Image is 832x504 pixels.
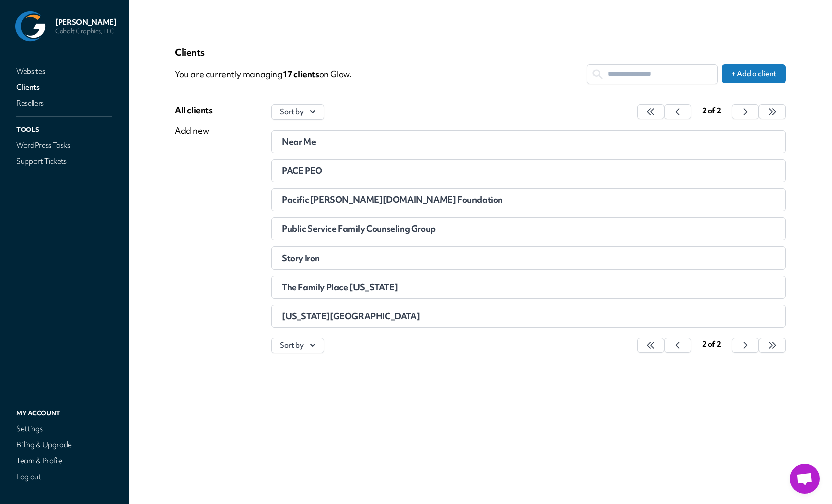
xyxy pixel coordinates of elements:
[14,138,114,152] a: WordPress Tasks
[14,64,114,78] a: Websites
[282,281,398,293] span: The Family Place [US_STATE]
[14,154,114,168] a: Support Tickets
[55,17,116,27] p: [PERSON_NAME]
[282,194,503,205] span: Pacific [PERSON_NAME][DOMAIN_NAME] Foundation
[271,188,786,211] a: Pacific [PERSON_NAME][DOMAIN_NAME] Foundation
[702,339,721,349] span: 2 of 2
[14,454,114,468] a: Team & Profile
[55,27,116,35] p: Cobalt Graphics, LLC
[175,104,213,116] div: All clients
[282,252,320,264] span: Story Iron
[282,136,316,147] span: Near Me
[271,305,786,328] a: [US_STATE][GEOGRAPHIC_DATA]
[14,470,114,484] a: Log out
[14,438,114,452] a: Billing & Upgrade
[271,246,786,270] a: Story Iron
[271,276,786,299] a: The Family Place [US_STATE]
[14,80,114,94] a: Clients
[722,64,786,83] button: + Add a client
[14,407,114,420] p: My Account
[175,46,786,58] p: Clients
[702,106,721,116] span: 2 of 2
[14,422,114,436] a: Settings
[271,338,324,353] button: Sort by
[282,165,322,176] span: PACE PEO
[283,68,319,80] span: 17 client
[282,310,420,322] span: [US_STATE][GEOGRAPHIC_DATA]
[175,124,213,137] div: Add new
[315,68,319,80] span: s
[790,464,820,494] a: Open chat
[271,159,786,182] a: PACE PEO
[14,96,114,110] a: Resellers
[175,64,587,84] p: You are currently managing on Glow.
[14,123,114,136] p: Tools
[271,104,324,120] button: Sort by
[282,223,436,234] span: Public Service Family Counseling Group
[271,130,786,153] a: Near Me
[271,217,786,240] a: Public Service Family Counseling Group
